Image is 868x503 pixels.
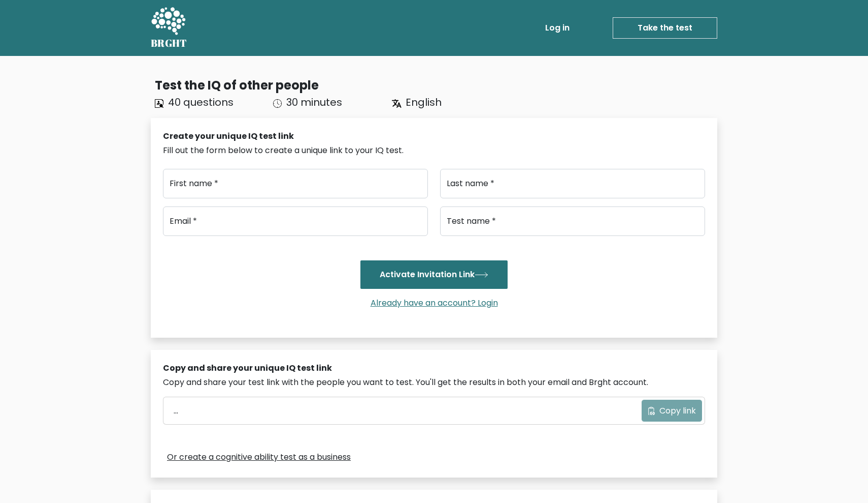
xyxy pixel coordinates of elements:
a: Already have an account? Login [366,297,502,309]
a: Log in [541,18,574,38]
input: First name [163,169,428,198]
input: Test name [440,206,705,236]
div: Copy and share your unique IQ test link [163,362,705,374]
a: BRGHT [151,4,187,52]
div: Test the IQ of other people [155,76,717,95]
span: 40 questions [168,95,233,109]
span: 30 minutes [286,95,342,109]
input: Email [163,206,428,236]
div: Create your unique IQ test link [163,130,705,142]
a: Or create a cognitive ability test as a business [167,451,351,463]
input: Last name [440,169,705,198]
h5: BRGHT [151,37,187,49]
a: Take the test [613,17,717,39]
span: English [406,95,442,109]
div: Fill out the form below to create a unique link to your IQ test. [163,144,705,157]
button: Activate Invitation Link [360,260,508,289]
div: Copy and share your test link with the people you want to test. You'll get the results in both yo... [163,376,705,389]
